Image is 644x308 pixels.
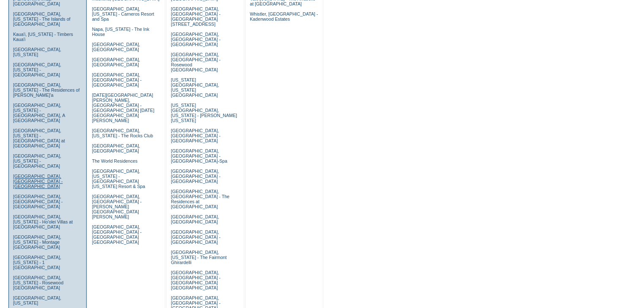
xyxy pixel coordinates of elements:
a: [US_STATE][GEOGRAPHIC_DATA], [US_STATE] - [PERSON_NAME] [US_STATE] [171,103,237,123]
a: [GEOGRAPHIC_DATA], [US_STATE] - [GEOGRAPHIC_DATA] [13,62,61,77]
a: [GEOGRAPHIC_DATA], [US_STATE] - Rosewood [GEOGRAPHIC_DATA] [13,275,63,290]
a: [GEOGRAPHIC_DATA], [GEOGRAPHIC_DATA] [92,42,140,52]
a: [GEOGRAPHIC_DATA], [GEOGRAPHIC_DATA] [92,57,140,67]
a: [GEOGRAPHIC_DATA], [GEOGRAPHIC_DATA] - [GEOGRAPHIC_DATA] [GEOGRAPHIC_DATA] [171,270,220,290]
a: [GEOGRAPHIC_DATA], [GEOGRAPHIC_DATA] [171,214,219,224]
a: [GEOGRAPHIC_DATA], [GEOGRAPHIC_DATA] - [GEOGRAPHIC_DATA]-Spa [171,148,227,164]
a: Napa, [US_STATE] - The Ink House [92,27,150,37]
a: The World Residences [92,158,138,164]
a: [GEOGRAPHIC_DATA], [US_STATE] - Montage [GEOGRAPHIC_DATA] [13,234,61,250]
a: [GEOGRAPHIC_DATA], [US_STATE] [13,295,61,305]
a: [GEOGRAPHIC_DATA], [US_STATE] - The Fairmont Ghirardelli [171,250,226,265]
a: [GEOGRAPHIC_DATA], [GEOGRAPHIC_DATA] - [GEOGRAPHIC_DATA][STREET_ADDRESS] [171,6,220,27]
a: [GEOGRAPHIC_DATA], [GEOGRAPHIC_DATA] - [GEOGRAPHIC_DATA] [13,194,63,209]
a: [GEOGRAPHIC_DATA], [US_STATE] - [GEOGRAPHIC_DATA] [US_STATE] Resort & Spa [92,169,145,189]
a: [GEOGRAPHIC_DATA], [US_STATE] - The Islands of [GEOGRAPHIC_DATA] [13,11,71,27]
a: [GEOGRAPHIC_DATA], [US_STATE] - [GEOGRAPHIC_DATA] [13,153,61,169]
a: [GEOGRAPHIC_DATA], [GEOGRAPHIC_DATA] - [GEOGRAPHIC_DATA] [92,72,142,87]
a: [GEOGRAPHIC_DATA], [GEOGRAPHIC_DATA] - [GEOGRAPHIC_DATA] [GEOGRAPHIC_DATA] [92,224,142,245]
a: [GEOGRAPHIC_DATA], [US_STATE] [13,47,61,57]
a: [GEOGRAPHIC_DATA], [GEOGRAPHIC_DATA] - The Residences at [GEOGRAPHIC_DATA] [171,189,229,209]
a: [GEOGRAPHIC_DATA], [US_STATE] - [GEOGRAPHIC_DATA] at [GEOGRAPHIC_DATA] [13,128,65,148]
a: [GEOGRAPHIC_DATA], [GEOGRAPHIC_DATA] - [GEOGRAPHIC_DATA] [171,128,220,143]
a: [GEOGRAPHIC_DATA], [GEOGRAPHIC_DATA] [92,143,140,153]
a: [DATE][GEOGRAPHIC_DATA][PERSON_NAME], [GEOGRAPHIC_DATA] - [GEOGRAPHIC_DATA] [DATE][GEOGRAPHIC_DAT... [92,93,154,123]
a: Kaua'i, [US_STATE] - Timbers Kaua'i [13,32,73,42]
a: [GEOGRAPHIC_DATA], [US_STATE] - 1 [GEOGRAPHIC_DATA] [13,255,61,270]
a: [GEOGRAPHIC_DATA], [GEOGRAPHIC_DATA] - [GEOGRAPHIC_DATA] [171,169,220,184]
a: [GEOGRAPHIC_DATA], [US_STATE] - Ho'olei Villas at [GEOGRAPHIC_DATA] [13,214,73,229]
a: [GEOGRAPHIC_DATA], [US_STATE] - The Rocks Club [92,128,153,138]
a: [GEOGRAPHIC_DATA], [GEOGRAPHIC_DATA] - [PERSON_NAME][GEOGRAPHIC_DATA][PERSON_NAME] [92,194,142,219]
a: [GEOGRAPHIC_DATA], [GEOGRAPHIC_DATA] - [GEOGRAPHIC_DATA] [171,229,220,245]
a: [GEOGRAPHIC_DATA], [GEOGRAPHIC_DATA] - Rosewood [GEOGRAPHIC_DATA] [171,52,220,72]
a: [GEOGRAPHIC_DATA], [GEOGRAPHIC_DATA] - [GEOGRAPHIC_DATA] [171,32,220,47]
a: [GEOGRAPHIC_DATA], [US_STATE] - [GEOGRAPHIC_DATA], A [GEOGRAPHIC_DATA] [13,103,65,123]
a: [GEOGRAPHIC_DATA], [GEOGRAPHIC_DATA] - [GEOGRAPHIC_DATA] [13,174,63,189]
a: [GEOGRAPHIC_DATA], [US_STATE] - The Residences of [PERSON_NAME]'a [13,82,80,98]
a: [GEOGRAPHIC_DATA], [US_STATE] - Carneros Resort and Spa [92,6,154,22]
a: [US_STATE][GEOGRAPHIC_DATA], [US_STATE][GEOGRAPHIC_DATA] [171,77,219,98]
a: Whistler, [GEOGRAPHIC_DATA] - Kadenwood Estates [250,11,318,22]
